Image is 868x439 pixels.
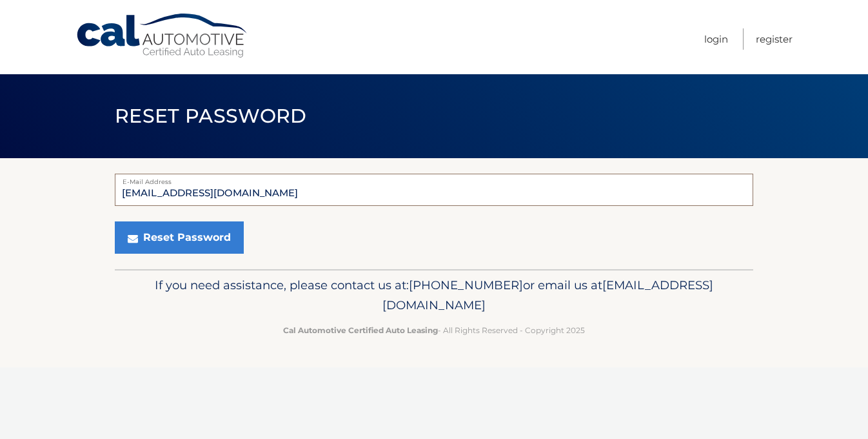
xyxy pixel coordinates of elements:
[409,278,523,292] span: [PHONE_NUMBER]
[115,174,753,206] input: E-Mail Address
[123,323,745,337] p: - All Rights Reserved - Copyright 2025
[115,221,244,254] button: Reset Password
[756,28,793,50] a: Register
[123,275,745,316] p: If you need assistance, please contact us at: or email us at
[704,28,728,50] a: Login
[75,13,250,59] a: Cal Automotive
[283,325,438,335] strong: Cal Automotive Certified Auto Leasing
[115,174,753,184] label: E-Mail Address
[115,104,306,128] span: Reset Password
